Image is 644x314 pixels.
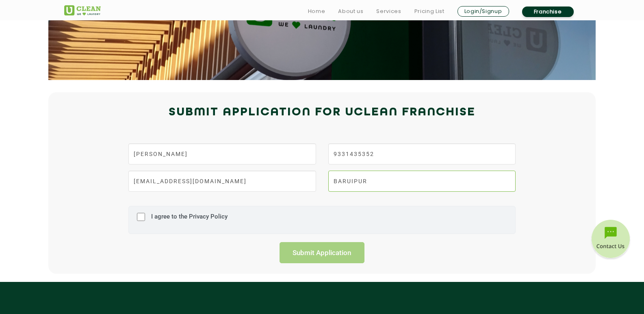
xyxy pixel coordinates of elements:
a: Franchise [522,6,574,17]
input: Email Id* [128,171,316,192]
a: Services [376,6,401,16]
h2: Submit Application for UCLEAN FRANCHISE [64,103,580,122]
input: City* [328,171,516,192]
input: Submit Application [280,242,365,263]
a: Login/Signup [458,6,509,17]
input: Phone Number* [328,143,516,165]
img: contact-btn [590,220,631,260]
img: UClean Laundry and Dry Cleaning [64,5,101,15]
input: Name* [128,143,316,165]
a: Pricing List [414,6,445,16]
label: I agree to the Privacy Policy [149,213,228,228]
a: Home [308,6,325,16]
a: About us [338,6,363,16]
